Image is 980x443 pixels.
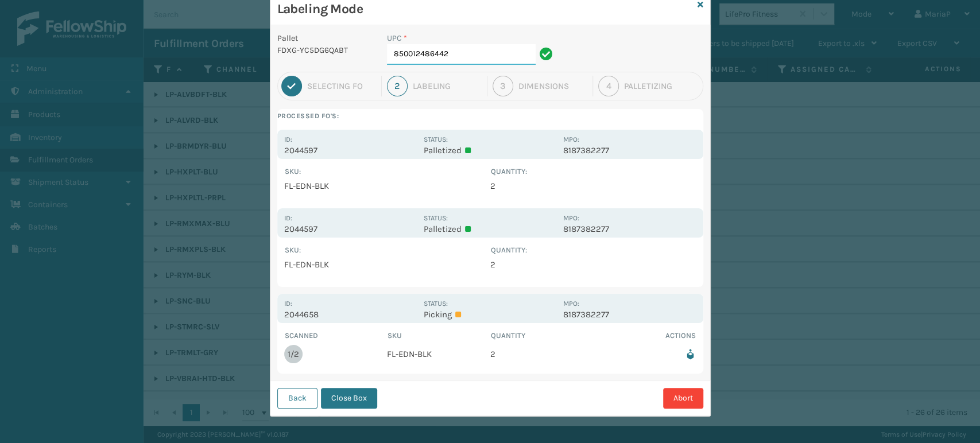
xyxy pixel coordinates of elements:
[518,81,587,91] div: Dimensions
[424,214,448,222] label: Status:
[277,109,703,123] label: Processed FO's:
[284,135,292,143] label: Id:
[424,309,556,320] p: Picking
[663,388,703,409] button: Abort
[563,300,579,308] label: MPO:
[284,177,490,195] td: FL-EDN-BLK
[387,330,490,341] th: SKU
[413,81,482,91] div: Labeling
[490,166,696,177] th: Quantity :
[490,330,594,341] th: Quantity
[490,256,696,273] td: 2
[288,349,299,359] div: 1/2
[424,135,448,143] label: Status:
[284,330,388,341] th: Scanned
[284,309,417,320] p: 2044658
[490,177,696,195] td: 2
[563,145,696,156] p: 8187382277
[598,76,619,96] div: 4
[563,309,696,320] p: 8187382277
[284,166,490,177] th: SKU :
[424,224,556,234] p: Palletized
[490,341,594,367] td: 2
[284,300,292,308] label: Id:
[624,81,699,91] div: Palletizing
[387,32,407,44] label: UPC
[284,256,490,273] td: FL-EDN-BLK
[490,244,696,256] th: Quantity :
[563,135,579,143] label: MPO:
[284,214,292,222] label: Id:
[284,244,490,256] th: SKU :
[277,1,693,18] h3: Labeling Mode
[563,214,579,222] label: MPO:
[424,300,448,308] label: Status:
[284,224,417,234] p: 2044597
[307,81,376,91] div: Selecting FO
[321,388,377,409] button: Close Box
[593,341,696,367] td: Remove from box
[277,32,374,44] p: Pallet
[284,145,417,156] p: 2044597
[563,224,696,234] p: 8187382277
[277,388,317,409] button: Back
[424,145,556,156] p: Palletized
[277,44,374,56] p: FDXG-YC5DG6QABT
[387,341,490,367] td: FL-EDN-BLK
[387,76,408,96] div: 2
[493,76,513,96] div: 3
[281,76,302,96] div: 1
[593,330,696,341] th: Actions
